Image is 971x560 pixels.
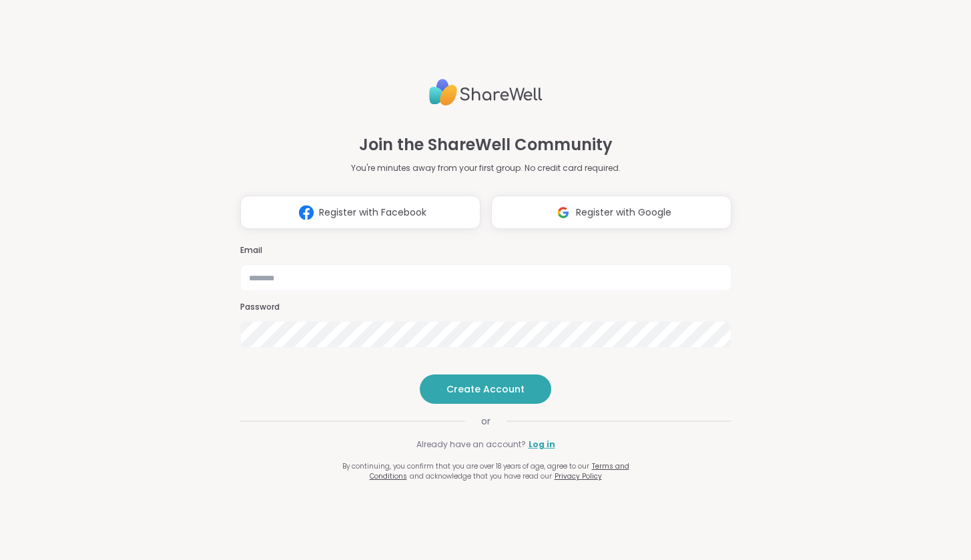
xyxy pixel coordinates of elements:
[420,374,551,404] button: Create Account
[446,382,525,396] span: Create Account
[240,245,731,256] h3: Email
[416,439,526,451] span: Already have an account?
[294,200,319,225] img: ShareWell Logomark
[319,206,426,220] span: Register with Facebook
[465,414,507,428] span: or
[429,73,543,111] img: ShareWell Logo
[551,200,576,225] img: ShareWell Logomark
[576,206,671,220] span: Register with Google
[370,461,629,481] a: Terms and Conditions
[240,196,480,229] button: Register with Facebook
[342,461,589,471] span: By continuing, you confirm that you are over 18 years of age, agree to our
[410,471,552,481] span: and acknowledge that you have read our
[529,439,555,451] a: Log in
[491,196,731,229] button: Register with Google
[240,302,731,313] h3: Password
[351,162,621,174] p: You're minutes away from your first group. No credit card required.
[555,471,602,481] a: Privacy Policy
[359,133,613,157] h1: Join the ShareWell Community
